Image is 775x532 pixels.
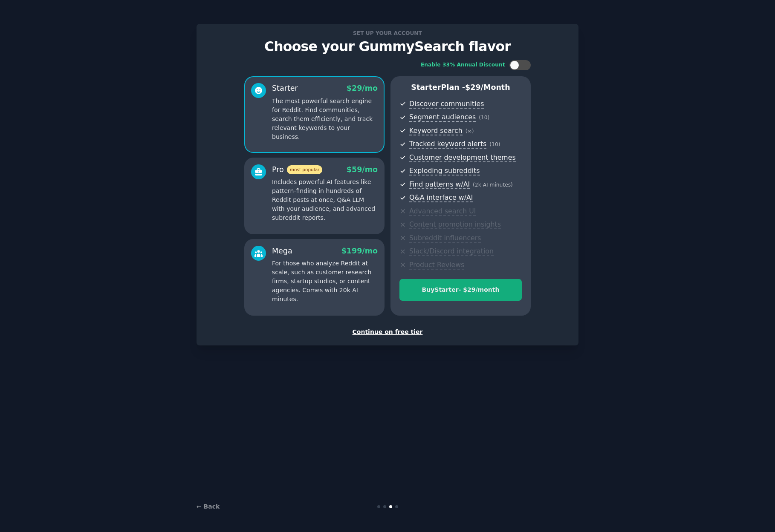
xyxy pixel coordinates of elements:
button: BuyStarter- $29/month [399,279,522,301]
span: Tracked keyword alerts [409,140,486,149]
div: Mega [272,246,292,256]
span: Segment audiences [409,113,476,122]
span: Set up your account [352,29,424,37]
span: ( 10 ) [479,115,489,121]
span: $ 199 /mo [341,247,378,255]
p: Choose your GummySearch flavor [205,39,570,54]
a: ← Back [197,503,220,510]
p: Starter Plan - [399,82,522,93]
p: For those who analyze Reddit at scale, such as customer research firms, startup studios, or conte... [272,259,378,304]
span: Advanced search UI [409,207,476,216]
span: Q&A interface w/AI [409,193,473,202]
span: $ 29 /mo [347,84,378,92]
div: Starter [272,83,298,94]
span: ( ∞ ) [466,128,474,134]
span: Subreddit influencers [409,234,481,243]
p: Includes powerful AI features like pattern-finding in hundreds of Reddit posts at once, Q&A LLM w... [272,178,378,222]
span: ( 2k AI minutes ) [473,182,513,188]
span: Content promotion insights [409,220,501,229]
span: Product Reviews [409,261,464,270]
span: ( 10 ) [489,141,500,147]
span: $ 59 /mo [347,165,378,174]
span: $ 29 /month [465,83,510,92]
div: Continue on free tier [205,328,570,336]
div: Enable 33% Annual Discount [421,61,505,69]
span: Slack/Discord integration [409,247,494,256]
span: Find patterns w/AI [409,180,470,189]
span: Discover communities [409,100,484,109]
p: The most powerful search engine for Reddit. Find communities, search them efficiently, and track ... [272,97,378,141]
span: Keyword search [409,127,463,135]
div: Pro [272,164,322,175]
span: most popular [287,165,323,174]
div: Buy Starter - $ 29 /month [400,285,521,294]
span: Customer development themes [409,153,516,162]
span: Exploding subreddits [409,167,480,175]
